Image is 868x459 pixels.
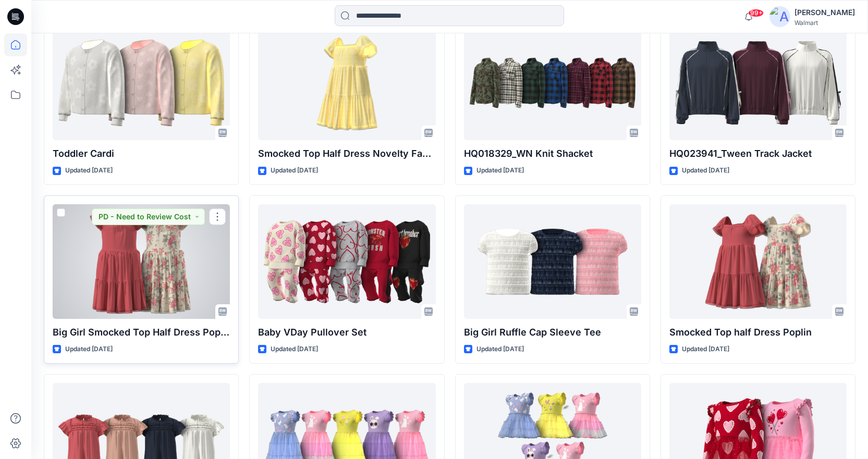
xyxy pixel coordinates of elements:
p: Updated [DATE] [271,344,318,355]
div: Walmart [794,19,855,27]
p: Smocked Top Half Dress Novelty Fabric [258,146,435,161]
p: Big Girl Smocked Top Half Dress Poplin [53,325,230,340]
p: HQ023941_Tween Track Jacket [669,146,847,161]
p: Smocked Top half Dress Poplin [669,325,847,340]
span: 99+ [748,9,764,17]
p: Toddler Cardi [53,146,230,161]
a: Big Girl Smocked Top Half Dress Poplin [53,204,230,319]
p: Updated [DATE] [65,344,113,355]
img: avatar [769,6,790,27]
p: Updated [DATE] [65,165,113,176]
p: Updated [DATE] [682,165,729,176]
p: Updated [DATE] [682,344,729,355]
a: Smocked Top half Dress Poplin [669,204,847,319]
p: Big Girl Ruffle Cap Sleeve Tee [464,325,641,340]
p: HQ018329_WN Knit Shacket [464,146,641,161]
a: Toddler Cardi [53,26,230,140]
p: Updated [DATE] [271,165,318,176]
a: HQ018329_WN Knit Shacket [464,26,641,140]
div: [PERSON_NAME] [794,6,855,19]
a: Smocked Top Half Dress Novelty Fabric [258,26,435,140]
a: Big Girl Ruffle Cap Sleeve Tee [464,204,641,319]
p: Baby VDay Pullover Set [258,325,435,340]
p: Updated [DATE] [476,344,524,355]
a: Baby VDay Pullover Set [258,204,435,319]
p: Updated [DATE] [476,165,524,176]
a: HQ023941_Tween Track Jacket [669,26,847,140]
